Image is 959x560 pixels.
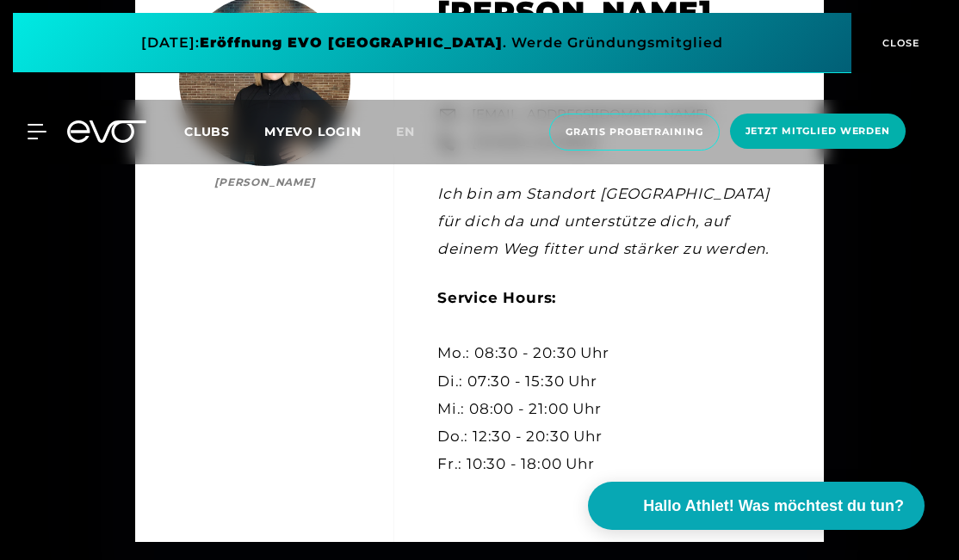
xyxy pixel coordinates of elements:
a: MYEVO LOGIN [264,124,362,139]
a: Jetzt Mitglied werden [725,114,911,151]
span: Hallo Athlet! Was möchtest du tun? [643,495,904,518]
a: en [396,122,436,142]
a: Clubs [184,123,264,139]
span: Clubs [184,124,230,139]
span: en [396,124,415,139]
span: Gratis Probetraining [566,125,703,139]
span: Jetzt Mitglied werden [746,124,890,138]
button: Hallo Athlet! Was möchtest du tun? [588,482,925,530]
button: CLOSE [851,13,946,73]
span: CLOSE [878,35,920,51]
a: Gratis Probetraining [544,114,725,151]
